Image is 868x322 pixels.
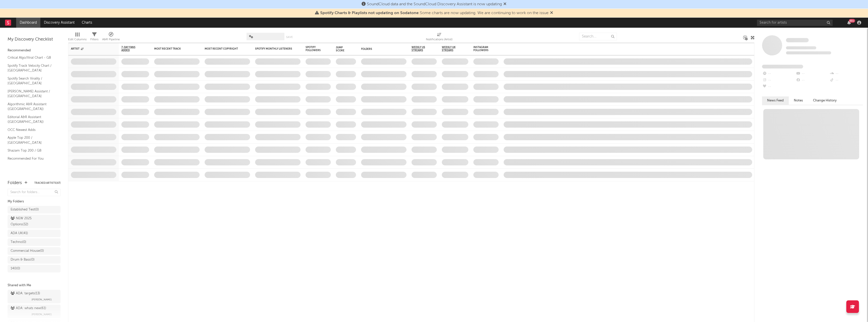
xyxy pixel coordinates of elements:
div: NEW 2025 Options ( 32 ) [11,216,46,228]
span: 7-Day Fans Added [121,46,142,52]
span: : Some charts are now updating. We are continuing to work on the issue [320,11,549,15]
div: -- [829,70,863,77]
button: News Feed [762,96,789,105]
div: ADA: whats new ( 61 ) [11,305,46,311]
button: Tracked Artists(47) [34,182,61,184]
a: Shazam Top 200 / GB [8,148,56,153]
div: Shared with Me [8,282,61,289]
a: NEW 2025 Options(32) [8,215,61,228]
div: Spotify Followers [306,46,323,52]
input: Search for artists [757,20,833,26]
div: Drum & Bass ( 0 ) [11,257,35,263]
a: Editorial A&R Assistant ([GEOGRAPHIC_DATA]) [8,114,56,125]
div: Established Test ( 0 ) [11,207,39,213]
a: Drum & Bass(0) [8,256,61,264]
span: Fans Added by Platform [762,65,803,68]
div: My Discovery Checklist [8,37,61,43]
div: Edit Columns [68,30,87,45]
span: Weekly US Streams [412,46,429,52]
span: Tracking Since: [DATE] [786,46,816,49]
span: 0 fans last week [786,51,831,54]
div: -- [796,77,829,84]
div: Jump Score [336,46,348,52]
a: 140(0) [8,265,61,272]
div: Filters [90,37,98,43]
a: Established Test(0) [8,206,61,213]
a: Apple Top 200 / [GEOGRAPHIC_DATA] [8,135,56,145]
button: 99+ [847,21,851,25]
a: Discovery Assistant [40,18,78,28]
div: Filters [90,30,98,45]
div: -- [762,84,796,90]
span: [PERSON_NAME] [32,297,52,303]
div: Commercial House ( 0 ) [11,248,44,254]
div: ADA UK ( 41 ) [11,230,28,236]
input: Search... [579,33,617,40]
div: Folders [8,180,22,186]
div: Most Recent Track [154,47,192,50]
div: 140 ( 0 ) [11,266,20,272]
div: Instagram Followers [473,46,491,52]
a: ADA: whats new(61)[PERSON_NAME] [8,305,61,318]
span: [PERSON_NAME] [32,311,52,317]
a: OCC Newest Adds [8,127,56,133]
button: Save [286,36,293,39]
a: Some Artist [786,38,809,43]
div: Notifications (Artist) [426,37,452,43]
div: Techno ( 0 ) [11,239,26,245]
a: Critical Algo/Viral Chart - GB [8,55,56,60]
div: Recommended [8,48,61,54]
div: -- [762,70,796,77]
div: Edit Columns [68,37,87,43]
div: Spotify Monthly Listeners [255,47,293,50]
a: Charts [78,18,96,28]
button: Change History [808,96,842,105]
div: 99 + [849,19,855,23]
a: [PERSON_NAME] Assistant / [GEOGRAPHIC_DATA] [8,89,56,99]
div: -- [796,70,829,77]
a: ADA UK(41) [8,230,61,237]
a: Commercial House(0) [8,247,61,255]
div: -- [762,77,796,84]
span: SoundCloud data and the SoundCloud Discovery Assistant is now updating [367,2,502,6]
a: Dashboard [16,18,40,28]
span: Spotify Charts & Playlists not updating on Sodatone [320,11,419,15]
span: Dismiss [550,11,553,15]
div: A&R Pipeline [102,30,120,45]
div: -- [829,77,863,84]
span: Dismiss [503,2,506,6]
input: Search for folders... [8,189,61,196]
a: ADA: targets(13)[PERSON_NAME] [8,290,61,303]
a: Algorithmic A&R Assistant ([GEOGRAPHIC_DATA]) [8,101,56,112]
div: My Folders [8,199,61,205]
a: Techno(0) [8,238,61,246]
span: Some Artist [786,38,809,42]
div: Artist [71,47,109,50]
button: Notes [789,96,808,105]
div: Notifications (Artist) [426,30,452,45]
a: Spotify Track Velocity Chart / [GEOGRAPHIC_DATA] [8,63,56,73]
div: A&R Pipeline [102,37,120,43]
span: Weekly UK Streams [442,46,461,52]
a: Recommended For You [8,156,56,161]
div: ADA: targets ( 13 ) [11,291,40,297]
div: Folders [361,48,399,51]
div: Most Recent Copyright [205,47,242,50]
a: Spotify Search Virality / [GEOGRAPHIC_DATA] [8,76,56,86]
